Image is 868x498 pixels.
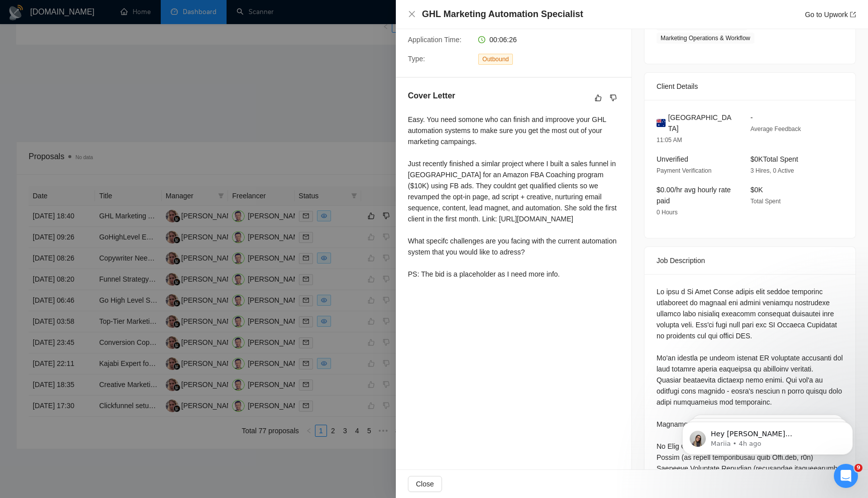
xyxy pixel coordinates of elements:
span: Payment Verification [657,167,711,174]
div: Easy. You need somone who can finish and improove your GHL automation systems to make sure you ge... [408,114,619,280]
span: 9 [854,464,862,472]
div: Job Description [657,247,843,274]
h5: Cover Letter [408,90,455,102]
span: - [750,113,753,121]
span: 3 Hires, 0 Active [750,167,794,174]
span: 0 Hours [657,209,678,216]
span: close [408,10,416,18]
span: like [595,94,602,102]
span: Type: [408,55,425,63]
span: [GEOGRAPHIC_DATA] [668,112,734,134]
div: Client Details [657,73,843,100]
iframe: Intercom notifications message [667,401,868,471]
span: $0.00/hr avg hourly rate paid [657,186,731,205]
span: $0K [750,186,763,194]
span: Average Feedback [750,126,801,133]
button: dislike [607,92,619,104]
iframe: Intercom live chat [834,464,858,488]
h4: GHL Marketing Automation Specialist [422,8,583,21]
span: Unverified [657,155,688,163]
a: Go to Upworkexport [805,11,856,19]
span: clock-circle [478,36,485,43]
img: 🇦🇺 [657,117,666,129]
span: Close [416,478,434,489]
span: 11:05 AM [657,137,682,144]
span: $0K Total Spent [750,155,798,163]
span: dislike [610,94,617,102]
span: Marketing Operations & Workflow [657,33,754,44]
span: Outbound [478,54,513,65]
span: Total Spent [750,198,781,205]
button: like [592,92,604,104]
span: export [850,12,856,18]
button: Close [408,476,442,492]
button: Close [408,10,416,19]
span: Application Time: [408,36,462,44]
span: 00:06:26 [489,36,517,44]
